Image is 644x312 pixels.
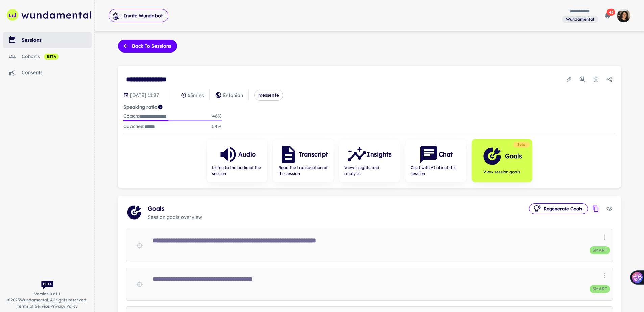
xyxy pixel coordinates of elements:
[367,150,392,159] h6: Insights
[130,91,159,99] p: Session date
[148,213,529,221] span: Session goals overview
[278,165,328,177] span: Read the transcription of the session
[563,73,575,85] button: Edit session
[3,64,92,81] a: consents
[344,165,395,177] span: View insights and analysis
[273,139,334,182] button: TranscriptRead the transcription of the session
[212,165,262,177] span: Listen to the audio of the session
[123,123,155,130] p: Coachee :
[3,32,92,48] a: sessions
[212,112,222,120] p: 46 %
[3,48,92,64] a: cohorts beta
[22,36,92,44] div: sessions
[482,169,522,175] span: View session goals
[603,203,616,215] span: Enable editing
[472,139,532,182] button: GoalsView session goals
[576,73,589,85] button: Usage Statistics
[34,291,61,297] span: Version: 0.61.1
[212,123,222,130] p: 54 %
[563,16,597,22] span: Wundamental
[562,15,598,23] span: You are a member of this workspace. Contact your workspace owner for assistance.
[207,139,267,182] button: AudioListen to the audio of the session
[17,304,49,309] a: Terms of Service
[123,104,158,110] strong: Speaking ratio
[22,53,92,60] div: cohorts
[411,165,461,177] span: Chat with AI about this session
[600,271,610,281] button: Options
[603,203,616,215] button: Editing disabled
[600,232,610,242] button: Options
[123,112,167,120] p: Coach :
[590,247,610,254] span: SMART
[505,151,522,161] h6: Goals
[601,9,614,22] button: 43
[299,150,328,159] h6: Transcript
[529,203,588,214] button: Regenerate Goals
[7,297,87,303] span: © 2025 Wundamental. All rights reserved.
[158,104,163,110] svg: Coach/coachee ideal ratio of speaking is roughly 20:80. Mentor/mentee ideal ratio of speaking is ...
[118,40,177,53] button: Back to sessions
[148,204,529,213] span: Goals
[109,9,168,22] span: Invite Wundabot to record a meeting
[255,92,283,99] span: messente
[22,69,92,76] div: consents
[44,54,59,59] span: beta
[515,142,528,147] span: Beta
[603,73,616,85] button: Share session
[617,9,630,22] img: photoURL
[439,150,453,159] h6: Chat
[50,304,78,309] a: Privacy Policy
[590,73,602,85] button: Delete session
[590,286,610,292] span: SMART
[607,9,615,16] span: 43
[405,139,466,182] button: ChatChat with AI about this session
[223,91,243,99] p: Estonian
[17,303,78,309] span: |
[591,204,601,214] span: Copy goals to clipboard
[339,139,400,182] button: InsightsView insights and analysis
[238,150,256,159] h6: Audio
[188,91,204,99] p: 65 mins
[109,9,168,22] button: Invite Wundabot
